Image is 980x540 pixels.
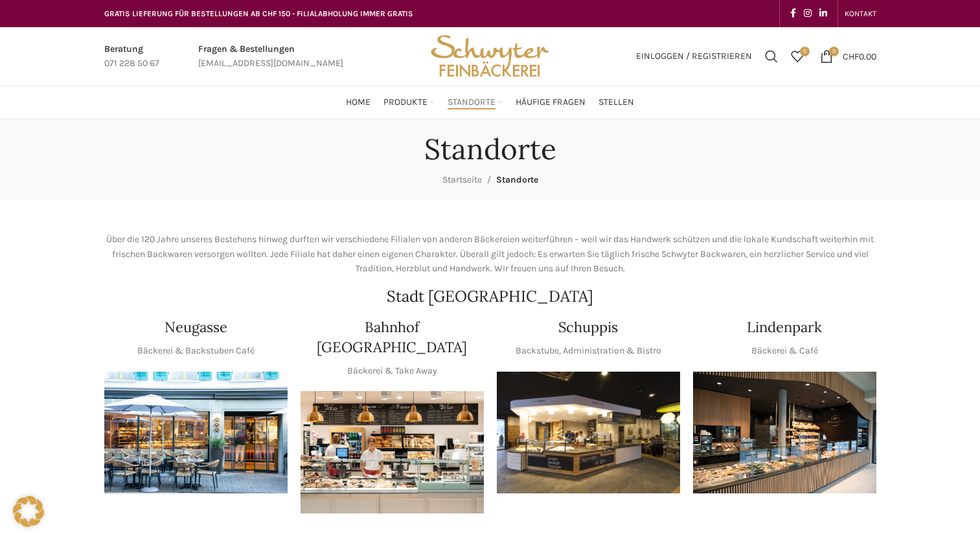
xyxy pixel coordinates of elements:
[104,372,288,494] img: Neugasse
[426,50,553,61] a: Site logo
[426,27,553,85] img: Bäckerei Schwyter
[845,1,876,27] a: KONTAKT
[693,372,876,494] img: 017-e1571925257345
[104,9,413,18] span: GRATIS LIEFERUNG FÜR BESTELLUNGEN AB CHF 150 - FILIALABHOLUNG IMMER GRATIS
[693,372,876,494] div: 1 / 1
[198,42,343,71] a: Infobox link
[516,344,661,358] p: Backstube, Administration & Bistro
[448,89,503,115] a: Standorte
[636,52,752,61] span: Einloggen / Registrieren
[347,364,437,378] p: Bäckerei & Take Away
[598,89,634,115] a: Stellen
[383,96,427,109] span: Produkte
[346,89,370,115] a: Home
[448,96,496,109] span: Standorte
[784,43,810,69] a: 0
[424,132,556,166] h1: Standorte
[497,372,680,494] div: 1 / 1
[747,317,822,337] h4: Lindenpark
[104,372,288,494] div: 1 / 1
[758,43,784,69] a: Suchen
[301,391,484,513] div: 1 / 1
[815,5,831,23] a: Linkedin social link
[843,51,876,62] bdi: 0.00
[838,1,883,27] div: Secondary navigation
[598,96,634,109] span: Stellen
[104,232,876,276] p: Über die 120 Jahre unseres Bestehens hinweg durften wir verschiedene Filialen von anderen Bäckere...
[751,344,818,358] p: Bäckerei & Café
[800,5,815,23] a: Instagram social link
[843,51,859,62] span: CHF
[442,174,482,185] a: Startseite
[516,89,586,115] a: Häufige Fragen
[784,43,810,69] div: Meine Wunschliste
[301,317,484,357] h4: Bahnhof [GEOGRAPHIC_DATA]
[845,9,876,18] span: KONTAKT
[814,43,883,69] a: 0 CHF0.00
[301,391,484,513] img: Bahnhof St. Gallen
[165,317,227,337] h4: Neugasse
[630,43,758,69] a: Einloggen / Registrieren
[346,96,370,109] span: Home
[829,47,839,56] span: 0
[98,89,883,115] div: Main navigation
[496,174,538,185] span: Standorte
[497,372,680,494] img: 150130-Schwyter-013
[104,289,876,304] h2: Stadt [GEOGRAPHIC_DATA]
[383,89,435,115] a: Produkte
[137,344,255,358] p: Bäckerei & Backstuben Café
[800,47,810,56] span: 0
[558,317,618,337] h4: Schuppis
[516,96,586,109] span: Häufige Fragen
[786,5,800,23] a: Facebook social link
[104,42,159,71] a: Infobox link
